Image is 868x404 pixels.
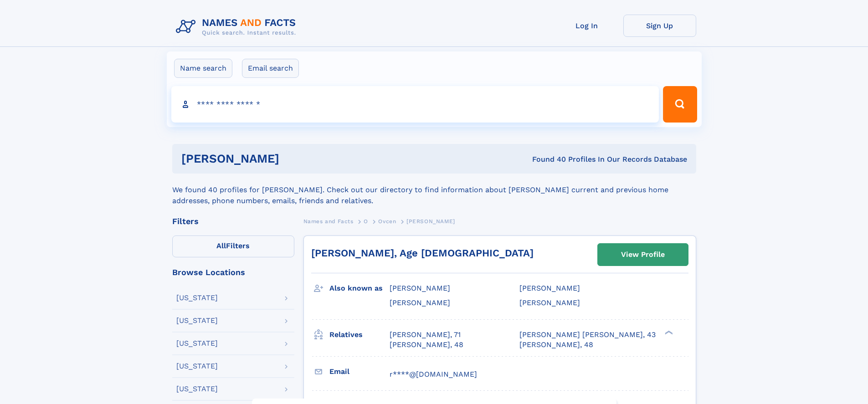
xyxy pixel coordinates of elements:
a: View Profile [598,244,688,266]
span: [PERSON_NAME] [390,298,450,307]
div: ❯ [663,329,673,335]
div: We found 40 profiles for [PERSON_NAME]. Check out our directory to find information about [PERSON... [172,174,696,206]
label: Filters [172,235,294,257]
h1: [PERSON_NAME] [181,153,406,164]
a: Ovcen [378,215,396,227]
a: [PERSON_NAME], Age [DEMOGRAPHIC_DATA] [311,247,534,259]
a: [PERSON_NAME], 71 [390,330,461,340]
img: Logo Names and Facts [172,15,303,39]
a: [PERSON_NAME], 48 [519,340,593,350]
span: [PERSON_NAME] [406,218,455,225]
a: Names and Facts [303,215,354,227]
div: Filters [172,217,294,225]
h3: Relatives [329,327,390,343]
div: Found 40 Profiles In Our Records Database [406,154,687,164]
a: [PERSON_NAME] [PERSON_NAME], 43 [519,330,656,340]
a: Log In [550,15,623,37]
span: O [364,218,368,225]
div: View Profile [621,244,665,265]
label: Name search [174,59,232,78]
div: [US_STATE] [176,294,218,302]
span: [PERSON_NAME] [390,284,450,292]
a: Sign Up [623,15,696,37]
input: search input [171,86,659,123]
span: Ovcen [378,218,396,225]
div: [US_STATE] [176,317,218,324]
a: [PERSON_NAME], 48 [390,340,463,350]
label: Email search [242,59,299,78]
span: All [216,241,226,250]
div: [US_STATE] [176,385,218,393]
div: [US_STATE] [176,340,218,347]
span: [PERSON_NAME] [519,298,580,307]
h3: Email [329,364,390,379]
button: Search Button [663,86,697,123]
span: [PERSON_NAME] [519,284,580,292]
a: O [364,215,368,227]
div: [US_STATE] [176,363,218,370]
h3: Also known as [329,281,390,296]
div: Browse Locations [172,268,294,276]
